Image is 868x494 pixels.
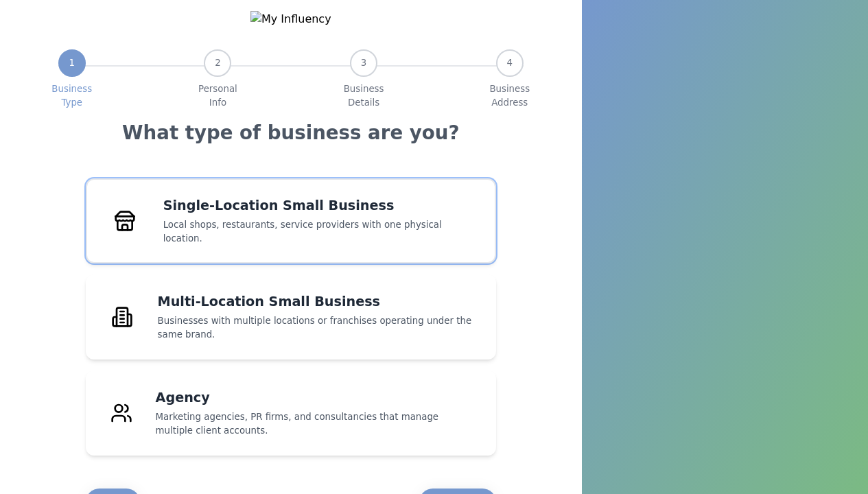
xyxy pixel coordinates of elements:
div: 2 [204,49,231,77]
span: Personal Info [198,82,237,110]
h4: Agency [156,388,478,408]
span: Business Details [344,82,384,110]
div: 1 [58,49,86,77]
div: Multi-Location Small BusinessBusinesses with multiple locations or franchises operating under the... [86,274,496,360]
span: Business Type [51,82,92,110]
div: 3 [350,49,377,77]
div: 4 [496,49,524,77]
p: Marketing agencies, PR firms, and consultancies that manage multiple client accounts. [156,410,478,438]
h4: Multi-Location Small Business [158,292,478,311]
h4: Single-Location Small Business [163,196,478,215]
img: My Influency [250,11,331,27]
div: Single-Location Small BusinessLocal shops, restaurants, service providers with one physical locat... [86,178,496,263]
span: Business Address [489,82,530,110]
div: AgencyMarketing agencies, PR firms, and consultancies that manage multiple client accounts. [86,370,496,456]
p: Local shops, restaurants, service providers with one physical location. [163,218,478,246]
p: Businesses with multiple locations or franchises operating under the same brand. [158,314,478,342]
h3: What type of business are you? [122,121,459,145]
